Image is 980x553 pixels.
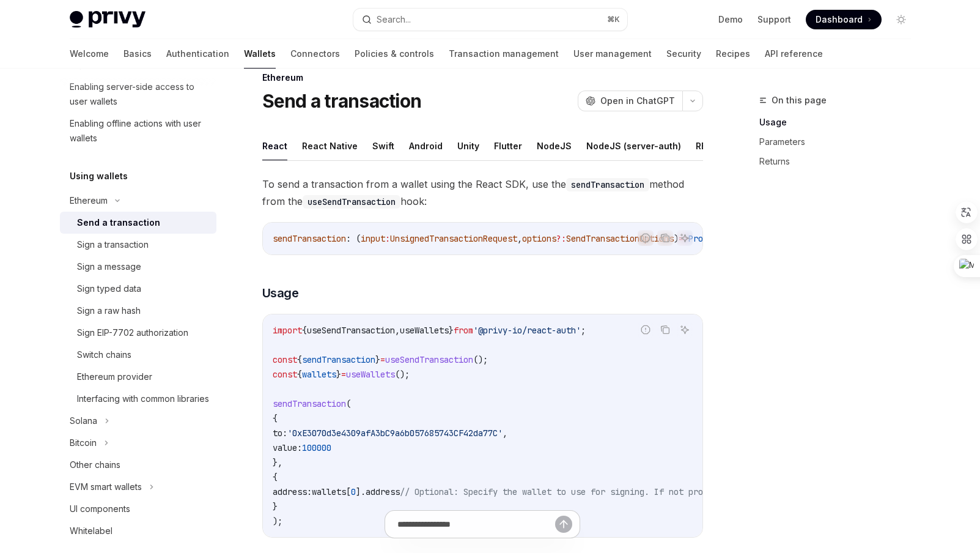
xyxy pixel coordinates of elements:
[273,398,346,409] span: sendTransaction
[60,256,216,278] a: Sign a message
[537,132,572,160] button: NodeJS
[375,354,380,365] span: }
[307,325,395,336] span: useSendTransaction
[273,457,282,468] span: },
[60,366,216,388] a: Ethereum provider
[123,39,152,69] a: Basics
[77,303,141,318] div: Sign a raw hash
[60,212,216,234] a: Send a transaction
[677,230,693,246] button: Ask AI
[297,369,302,380] span: {
[60,76,216,113] a: Enabling server-side access to user wallets
[657,322,673,338] button: Copy the contents from the code block
[385,233,390,244] span: :
[273,486,312,497] span: address:
[287,428,503,439] span: '0xE3070d3e4309afA3bC9a6b057685743CF42da77C'
[696,132,734,160] button: REST API
[366,486,400,497] span: address
[346,486,351,497] span: [
[303,195,400,209] code: useSendTransaction
[70,502,130,516] div: UI components
[341,369,346,380] span: =
[607,15,620,24] span: ⌘ K
[60,322,216,344] a: Sign EIP-7702 authorization
[60,278,216,300] a: Sign typed data
[60,234,216,256] a: Sign a transaction
[385,354,473,365] span: useSendTransaction
[262,90,422,112] h1: Send a transaction
[262,284,299,302] span: Usage
[395,325,400,336] span: ,
[77,392,209,406] div: Interfacing with common libraries
[77,259,141,274] div: Sign a message
[273,413,278,424] span: {
[638,230,654,246] button: Report incorrect code
[353,9,627,31] button: Search...⌘K
[77,281,141,296] div: Sign typed data
[718,13,743,26] a: Demo
[400,325,449,336] span: useWallets
[759,113,921,132] a: Usage
[400,486,884,497] span: // Optional: Specify the wallet to use for signing. If not provided, the first wallet will be used.
[77,215,160,230] div: Send a transaction
[70,193,108,208] div: Ethereum
[638,322,654,338] button: Report incorrect code
[273,325,302,336] span: import
[70,480,142,494] div: EVM smart wallets
[573,39,652,69] a: User management
[522,233,556,244] span: options
[70,524,112,538] div: Whitelabel
[372,132,394,160] button: Swift
[60,520,216,542] a: Whitelabel
[70,414,97,428] div: Solana
[302,325,307,336] span: {
[503,428,507,439] span: ,
[581,325,586,336] span: ;
[556,233,566,244] span: ?:
[273,442,302,453] span: value:
[377,12,411,27] div: Search...
[355,39,434,69] a: Policies & controls
[473,325,581,336] span: '@privy-io/react-auth'
[336,369,341,380] span: }
[262,132,287,160] button: React
[77,369,152,384] div: Ethereum provider
[77,237,149,252] div: Sign a transaction
[60,344,216,366] a: Switch chains
[409,132,443,160] button: Android
[60,454,216,476] a: Other chains
[273,501,278,512] span: }
[70,39,109,69] a: Welcome
[273,369,297,380] span: const
[380,354,385,365] span: =
[70,11,146,28] img: light logo
[757,13,791,26] a: Support
[60,113,216,149] a: Enabling offline actions with user wallets
[60,498,216,520] a: UI components
[297,354,302,365] span: {
[262,72,703,84] div: Ethereum
[578,91,682,111] button: Open in ChatGPT
[457,132,479,160] button: Unity
[765,39,823,69] a: API reference
[70,80,209,109] div: Enabling server-side access to user wallets
[70,116,209,146] div: Enabling offline actions with user wallets
[273,472,278,483] span: {
[395,369,410,380] span: ();
[70,458,120,472] div: Other chains
[716,39,750,69] a: Recipes
[346,233,361,244] span: : (
[262,176,703,210] span: To send a transaction from a wallet using the React SDK, use the method from the hook:
[273,428,287,439] span: to:
[361,233,385,244] span: input
[273,233,346,244] span: sendTransaction
[302,354,375,365] span: sendTransaction
[657,230,673,246] button: Copy the contents from the code block
[772,93,827,108] span: On this page
[759,152,921,171] a: Returns
[60,388,216,410] a: Interfacing with common libraries
[70,169,128,184] h5: Using wallets
[586,132,681,160] button: NodeJS (server-auth)
[666,39,701,69] a: Security
[77,347,131,362] div: Switch chains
